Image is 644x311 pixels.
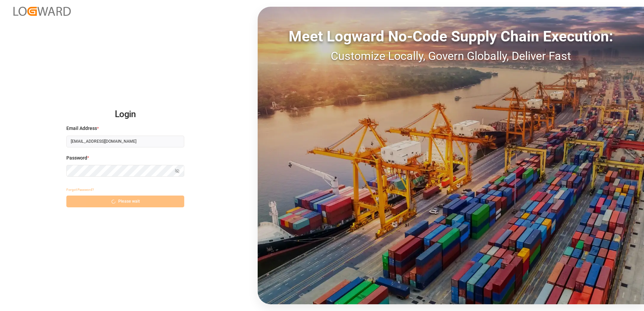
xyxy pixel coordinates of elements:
span: Password [66,154,87,162]
h2: Login [66,104,184,125]
img: Logward_new_orange.png [13,7,71,16]
div: Customize Locally, Govern Globally, Deliver Fast [258,47,644,65]
input: Enter your email [66,136,184,147]
div: Meet Logward No-Code Supply Chain Execution: [258,25,644,47]
span: Email Address [66,125,97,132]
